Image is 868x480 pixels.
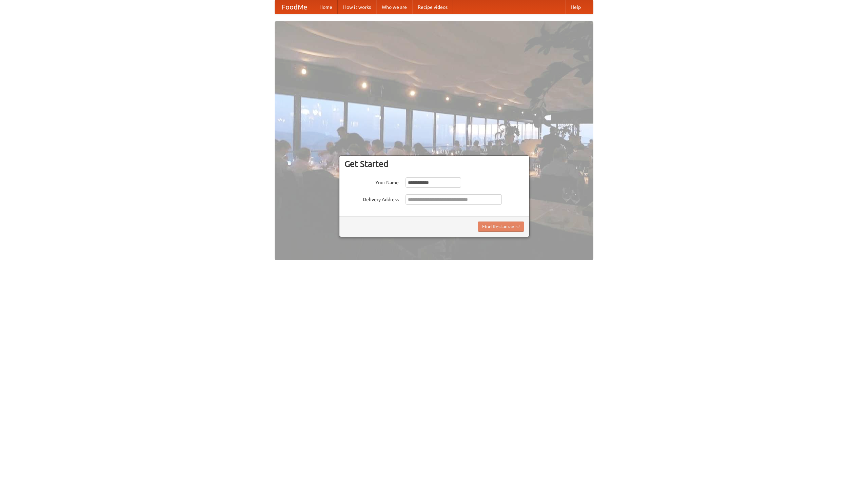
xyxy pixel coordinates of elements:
label: Your Name [344,177,399,186]
button: Find Restaurants! [478,222,524,232]
a: Recipe videos [412,0,453,14]
a: Home [314,0,338,14]
label: Delivery Address [344,194,399,203]
h3: Get Started [344,159,524,169]
a: Who we are [376,0,412,14]
a: FoodMe [275,0,314,14]
a: Help [565,0,586,14]
a: How it works [338,0,376,14]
